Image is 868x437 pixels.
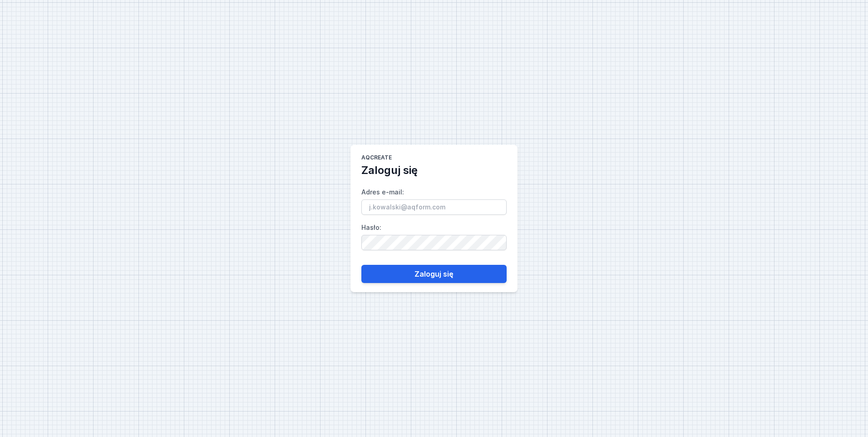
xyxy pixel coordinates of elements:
label: Hasło : [361,220,507,250]
h2: Zaloguj się [361,163,418,178]
input: Hasło: [361,235,507,250]
input: Adres e-mail: [361,199,507,215]
label: Adres e-mail : [361,185,507,215]
h1: AQcreate [361,154,392,163]
button: Zaloguj się [361,265,507,283]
